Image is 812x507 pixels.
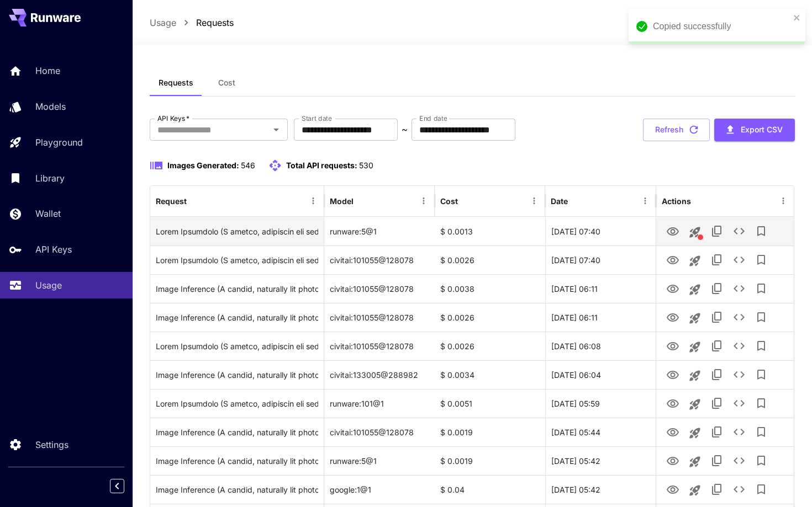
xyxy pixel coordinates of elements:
[684,307,706,329] button: Launch in playground
[324,360,435,389] div: civitai:133005@288982
[545,446,656,475] div: 11 Aug, 2025 05:42
[706,220,728,242] button: Copy TaskUUID
[569,193,584,209] button: Sort
[196,16,234,29] a: Requests
[750,220,772,242] button: Add to library
[653,20,790,33] div: Copied successfully
[728,421,750,443] button: See details
[302,114,332,123] label: Start date
[706,421,728,443] button: Copy TaskUUID
[551,196,568,206] div: Date
[35,64,60,77] p: Home
[35,172,65,185] p: Library
[324,303,435,332] div: civitai:101055@128078
[728,392,750,414] button: See details
[728,220,750,242] button: See details
[419,114,447,123] label: End date
[435,418,545,446] div: $ 0.0019
[156,447,318,475] div: Click to copy prompt
[435,274,545,303] div: $ 0.0038
[706,450,728,472] button: Copy TaskUUID
[241,161,255,170] span: 546
[750,478,772,500] button: Add to library
[159,78,193,88] span: Requests
[188,193,203,209] button: Sort
[324,217,435,246] div: runware:5@1
[662,277,684,300] button: View Image
[684,451,706,473] button: Launch in playground
[167,161,239,170] span: Images Generated:
[324,389,435,418] div: runware:101@1
[706,306,728,328] button: Copy TaskUUID
[545,418,656,446] div: 11 Aug, 2025 05:44
[359,161,373,170] span: 530
[637,193,653,209] button: Menu
[684,250,706,272] button: Launch in playground
[435,217,545,246] div: $ 0.0013
[545,332,656,360] div: 11 Aug, 2025 06:08
[706,478,728,500] button: Copy TaskUUID
[684,479,706,501] button: Launch in playground
[662,478,684,500] button: View Image
[750,277,772,300] button: Add to library
[156,196,187,206] div: Request
[545,217,656,246] div: 11 Aug, 2025 07:40
[156,476,318,504] div: Click to copy prompt
[545,246,656,274] div: 11 Aug, 2025 07:40
[750,306,772,328] button: Add to library
[728,249,750,271] button: See details
[435,389,545,418] div: $ 0.0051
[435,332,545,360] div: $ 0.0026
[324,446,435,475] div: runware:5@1
[750,450,772,472] button: Add to library
[156,332,318,360] div: Click to copy prompt
[156,418,318,446] div: Click to copy prompt
[662,392,684,414] button: View Image
[706,335,728,357] button: Copy TaskUUID
[662,334,684,357] button: View Image
[156,389,318,418] div: Click to copy prompt
[286,161,357,170] span: Total API requests:
[684,365,706,387] button: Launch in playground
[728,450,750,472] button: See details
[662,196,691,206] div: Actions
[643,119,710,141] button: Refresh
[776,193,791,209] button: Menu
[684,336,706,358] button: Launch in playground
[35,100,66,113] p: Models
[118,476,133,496] div: Collapse sidebar
[750,364,772,386] button: Add to library
[156,217,318,246] div: Click to copy prompt
[324,274,435,303] div: civitai:101055@128078
[435,246,545,274] div: $ 0.0026
[662,363,684,386] button: View Image
[35,438,68,451] p: Settings
[459,193,474,209] button: Sort
[150,16,176,29] a: Usage
[35,243,72,256] p: API Keys
[526,193,542,209] button: Menu
[662,248,684,271] button: View Image
[324,475,435,504] div: google:1@1
[545,389,656,418] div: 11 Aug, 2025 05:59
[157,114,189,123] label: API Keys
[435,360,545,389] div: $ 0.0034
[662,449,684,472] button: View Image
[662,220,684,242] button: View Image
[706,277,728,300] button: Copy TaskUUID
[706,392,728,414] button: Copy TaskUUID
[545,360,656,389] div: 11 Aug, 2025 06:04
[750,249,772,271] button: Add to library
[324,418,435,446] div: civitai:101055@128078
[545,274,656,303] div: 11 Aug, 2025 06:11
[750,421,772,443] button: Add to library
[435,303,545,332] div: $ 0.0026
[156,361,318,389] div: Click to copy prompt
[440,196,458,206] div: Cost
[402,123,408,136] p: ~
[268,122,284,137] button: Open
[714,119,795,141] button: Export CSV
[435,475,545,504] div: $ 0.04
